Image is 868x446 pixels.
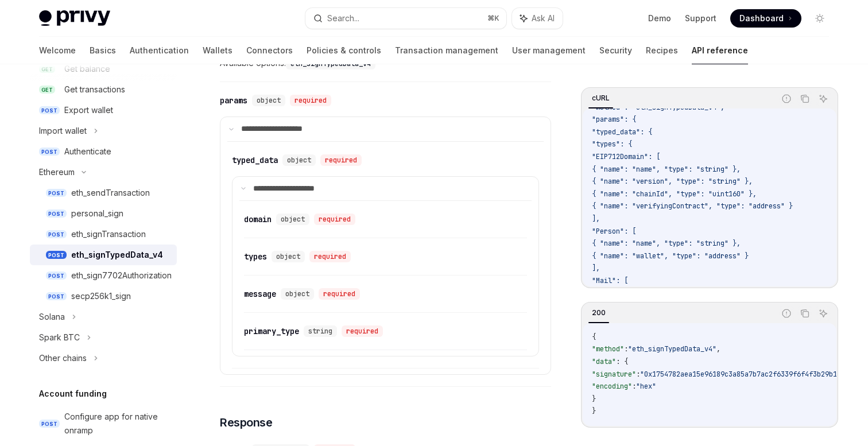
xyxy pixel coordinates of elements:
[246,37,293,64] a: Connectors
[592,276,628,285] span: "Mail": [
[30,224,177,245] a: POSTeth_signTransaction
[39,387,107,401] h5: Account funding
[646,37,678,64] a: Recipes
[636,370,640,379] span: :
[30,100,177,121] a: POSTExport wallet
[592,139,632,149] span: "types": {
[592,127,652,137] span: "typed_data": {
[281,215,305,224] span: object
[30,406,177,441] a: POSTConfigure app for native onramp
[342,325,383,337] div: required
[220,414,272,431] span: Response
[797,91,812,106] button: Copy the contents from the code block
[39,37,76,64] a: Welcome
[512,37,586,64] a: User management
[64,410,170,437] div: Configure app for native onramp
[46,189,67,197] span: POST
[624,344,628,354] span: :
[319,288,360,300] div: required
[592,370,636,379] span: "signature"
[90,37,116,64] a: Basics
[244,214,272,225] div: domain
[130,37,189,64] a: Authentication
[244,325,299,337] div: primary_type
[290,95,331,106] div: required
[779,91,794,106] button: Report incorrect code
[46,272,67,280] span: POST
[39,351,87,365] div: Other chains
[592,344,624,354] span: "method"
[816,306,831,321] button: Ask AI
[592,177,753,186] span: { "name": "version", "type": "string" },
[588,91,613,105] div: cURL
[71,186,150,200] div: eth_sendTransaction
[71,227,146,241] div: eth_signTransaction
[592,394,596,404] span: }
[39,420,60,428] span: POST
[64,145,111,158] div: Authenticate
[592,115,636,124] span: "params": {
[39,86,55,94] span: GET
[71,269,172,282] div: eth_sign7702Authorization
[816,91,831,106] button: Ask AI
[232,154,278,166] div: typed_data
[797,306,812,321] button: Copy the contents from the code block
[39,106,60,115] span: POST
[592,357,616,366] span: "data"
[592,227,636,236] span: "Person": [
[628,344,716,354] span: "eth_signTypedData_v4"
[309,251,351,262] div: required
[30,183,177,203] a: POSTeth_sendTransaction
[592,152,660,161] span: "EIP712Domain": [
[30,79,177,100] a: GETGet transactions
[30,245,177,265] a: POSTeth_signTypedData_v4
[730,9,801,28] a: Dashboard
[39,148,60,156] span: POST
[779,306,794,321] button: Report incorrect code
[244,251,267,262] div: types
[648,13,671,24] a: Demo
[307,37,381,64] a: Policies & controls
[532,13,555,24] span: Ask AI
[71,248,163,262] div: eth_signTypedData_v4
[588,306,609,320] div: 200
[592,263,600,273] span: ],
[592,214,600,223] span: ],
[811,9,829,28] button: Toggle dark mode
[39,124,87,138] div: Import wallet
[244,288,276,300] div: message
[592,382,632,391] span: "encoding"
[203,37,232,64] a: Wallets
[739,13,784,24] span: Dashboard
[220,95,247,106] div: params
[592,406,596,416] span: }
[71,289,131,303] div: secp256k1_sign
[314,214,355,225] div: required
[320,154,362,166] div: required
[30,141,177,162] a: POSTAuthenticate
[39,310,65,324] div: Solana
[285,289,309,298] span: object
[39,331,80,344] div: Spark BTC
[487,14,499,23] span: ⌘ K
[46,251,67,259] span: POST
[592,201,793,211] span: { "name": "verifyingContract", "type": "address" }
[46,230,67,239] span: POST
[599,37,632,64] a: Security
[592,239,741,248] span: { "name": "name", "type": "string" },
[327,11,359,25] div: Search...
[30,265,177,286] a: POSTeth_sign7702Authorization
[64,103,113,117] div: Export wallet
[46,210,67,218] span: POST
[685,13,716,24] a: Support
[30,203,177,224] a: POSTpersonal_sign
[308,327,332,336] span: string
[716,344,720,354] span: ,
[305,8,506,29] button: Search...⌘K
[30,286,177,307] a: POSTsecp256k1_sign
[287,156,311,165] span: object
[592,251,749,261] span: { "name": "wallet", "type": "address" }
[39,10,110,26] img: light logo
[636,382,656,391] span: "hex"
[276,252,300,261] span: object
